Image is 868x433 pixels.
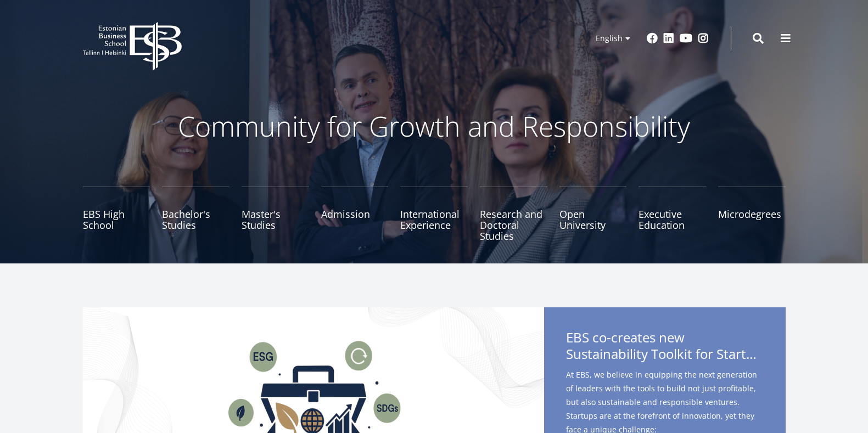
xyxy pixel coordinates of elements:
[143,110,725,143] p: Community for Growth and Responsibility
[639,187,706,241] a: Executive Education
[566,346,764,362] span: Sustainability Toolkit for Startups
[321,187,389,241] a: Admission
[83,187,150,241] a: EBS High School
[480,187,547,241] a: Research and Doctoral Studies
[663,33,674,44] a: Linkedin
[647,33,658,44] a: Facebook
[400,187,468,241] a: International Experience
[680,33,692,44] a: Youtube
[162,187,229,241] a: Bachelor's Studies
[559,187,627,241] a: Open University
[566,329,764,365] span: EBS co-creates new
[698,33,709,44] a: Instagram
[718,187,786,241] a: Microdegrees
[242,187,309,241] a: Master's Studies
